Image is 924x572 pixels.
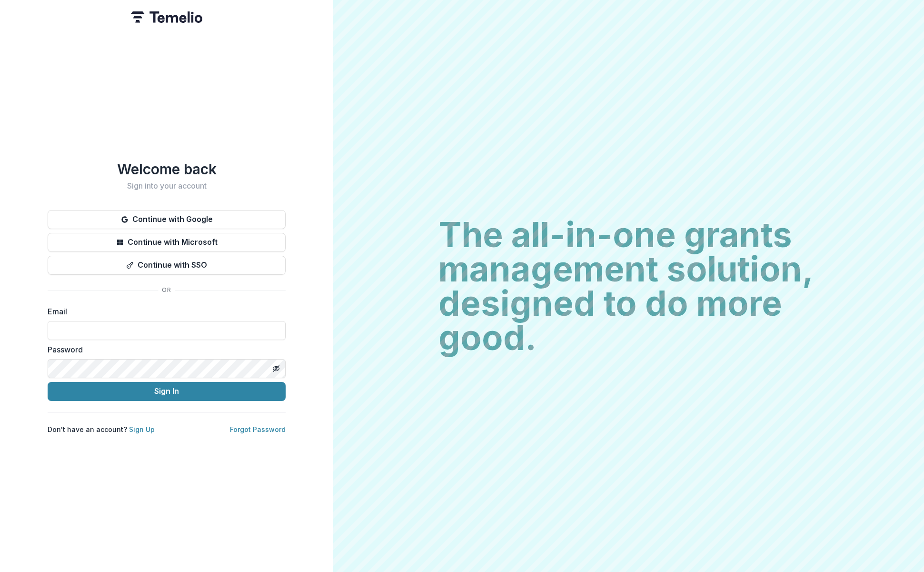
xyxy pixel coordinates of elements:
a: Sign Up [129,425,155,433]
button: Sign In [48,382,286,401]
button: Continue with SSO [48,256,286,275]
h1: Welcome back [48,161,286,178]
a: Forgot Password [230,425,286,433]
label: Email [48,306,280,317]
p: Don't have an account? [48,424,155,434]
img: Temelio [131,11,202,23]
button: Toggle password visibility [268,361,284,376]
label: Password [48,344,280,355]
button: Continue with Microsoft [48,233,286,252]
h2: Sign into your account [48,181,286,191]
button: Continue with Google [48,210,286,229]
